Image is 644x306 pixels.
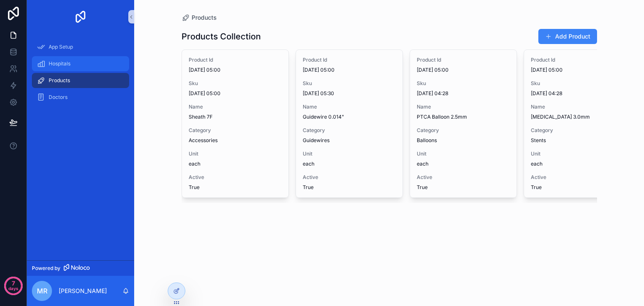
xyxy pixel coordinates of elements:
[12,279,15,288] p: 7
[59,287,107,295] p: [PERSON_NAME]
[189,114,282,120] span: Sheath 7F
[410,49,517,198] a: Product Id[DATE] 05:00Sku[DATE] 04:28NamePTCA Balloon 2.5mmCategoryBalloonsUniteachActiveTrue
[303,57,396,63] span: Product Id
[417,104,510,110] span: Name
[32,56,129,71] a: Hospitals
[303,80,396,87] span: Sku
[303,161,396,167] span: each
[531,174,624,181] span: Active
[417,57,510,63] span: Product Id
[303,127,396,134] span: Category
[182,49,289,198] a: Product Id[DATE] 05:00Sku[DATE] 05:00NameSheath 7FCategoryAccessoriesUniteachActiveTrue
[417,67,510,73] span: [DATE] 05:00
[417,127,510,134] span: Category
[303,114,396,120] span: Guidewire 0.014"
[189,104,282,110] span: Name
[303,90,396,97] span: [DATE] 05:30
[189,127,282,134] span: Category
[189,57,282,63] span: Product Id
[417,150,510,157] span: Unit
[303,67,396,73] span: [DATE] 05:00
[531,90,624,97] span: [DATE] 04:28
[531,127,624,134] span: Category
[417,137,510,144] span: Balloons
[531,137,624,144] span: Stents
[182,13,217,22] a: Products
[417,174,510,181] span: Active
[32,265,60,272] span: Powered by
[32,90,129,105] a: Doctors
[531,104,624,110] span: Name
[49,77,70,84] span: Products
[182,31,261,42] h1: Products Collection
[531,184,624,191] span: True
[538,29,597,44] button: Add Product
[303,184,396,191] span: True
[417,184,510,191] span: True
[531,67,624,73] span: [DATE] 05:00
[303,150,396,157] span: Unit
[417,161,510,167] span: each
[531,57,624,63] span: Product Id
[531,150,624,157] span: Unit
[303,174,396,181] span: Active
[49,94,68,101] span: Doctors
[189,137,282,144] span: Accessories
[417,80,510,87] span: Sku
[303,137,396,144] span: Guidewires
[192,13,217,22] span: Products
[531,80,624,87] span: Sku
[27,260,134,276] a: Powered by
[8,283,18,294] p: days
[524,49,631,198] a: Product Id[DATE] 05:00Sku[DATE] 04:28Name[MEDICAL_DATA] 3.0mmCategoryStentsUniteachActiveTrue
[189,90,282,97] span: [DATE] 05:00
[32,73,129,88] a: Products
[417,114,510,120] span: PTCA Balloon 2.5mm
[296,49,403,198] a: Product Id[DATE] 05:00Sku[DATE] 05:30NameGuidewire 0.014"CategoryGuidewiresUniteachActiveTrue
[189,161,282,167] span: each
[49,60,70,67] span: Hospitals
[189,174,282,181] span: Active
[303,104,396,110] span: Name
[189,67,282,73] span: [DATE] 05:00
[189,80,282,87] span: Sku
[417,90,510,97] span: [DATE] 04:28
[531,114,624,120] span: [MEDICAL_DATA] 3.0mm
[32,39,129,54] a: App Setup
[74,10,87,23] img: App logo
[27,34,134,116] div: scrollable content
[37,286,47,296] span: MR
[189,184,282,191] span: True
[49,44,73,50] span: App Setup
[189,150,282,157] span: Unit
[531,161,624,167] span: each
